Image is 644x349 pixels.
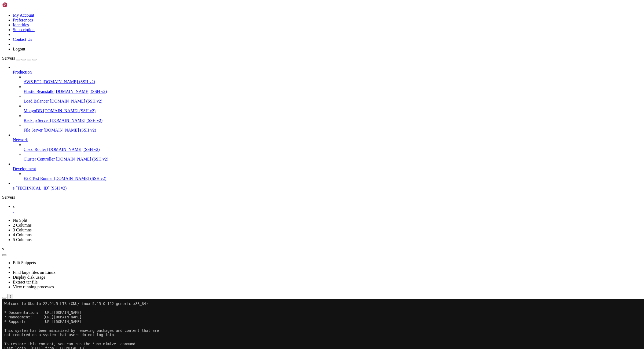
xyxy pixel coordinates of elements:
[13,232,32,237] a: 4 Columns
[13,27,35,32] a: Subscription
[47,147,100,152] span: [DOMAIN_NAME] (SSH v2)
[24,94,642,104] li: Load Balancer [DOMAIN_NAME] (SSH v2)
[13,209,642,214] a: 
[13,133,642,162] li: Network
[43,79,95,84] span: [DOMAIN_NAME] (SSH v2)
[44,128,96,132] span: [DOMAIN_NAME] (SSH v2)
[2,195,642,200] div: Servers
[13,47,25,51] a: Logout
[24,99,642,104] a: Load Balancer [DOMAIN_NAME] (SSH v2)
[24,142,642,152] li: Cisco Router [DOMAIN_NAME] (SSH v2)
[16,186,67,190] span: [TECHNICAL_ID] (SSH v2)
[13,137,642,142] a: Network
[8,294,13,299] button: 
[13,70,32,74] span: Production
[13,65,642,133] li: Production
[2,56,15,60] span: Servers
[2,51,4,56] div: (0, 11)
[2,11,575,16] x-row: * Documentation: [URL][DOMAIN_NAME]
[24,113,642,123] li: Backup Server [DOMAIN_NAME] (SSH v2)
[24,75,642,84] li: AWS EC2 [DOMAIN_NAME] (SSH v2)
[13,166,642,171] a: Development
[13,13,34,17] a: My Account
[24,157,55,161] span: Cluster Controller
[24,128,43,132] span: File Server
[24,176,642,181] a: E2E Test Runner [DOMAIN_NAME] (SSH v2)
[24,128,642,133] a: File Server [DOMAIN_NAME] (SSH v2)
[13,166,36,171] span: Development
[50,99,103,103] span: [DOMAIN_NAME] (SSH v2)
[2,2,575,7] x-row: Welcome to Ubuntu 22.04.5 LTS (GNU/Linux 5.15.0-152-generic x86_64)
[13,37,32,42] a: Contact Us
[13,162,642,181] li: Development
[13,270,56,275] a: Find large files on Linux
[13,260,36,265] a: Edit Snippets
[2,246,4,251] span: s
[24,123,642,133] li: File Server [DOMAIN_NAME] (SSH v2)
[13,218,27,223] a: No Split
[24,79,42,84] span: AWS EC2
[13,204,642,214] a: s
[50,118,103,123] span: [DOMAIN_NAME] (SSH v2)
[2,16,575,20] x-row: * Management: [URL][DOMAIN_NAME]
[13,275,45,279] a: Display disk usage
[13,223,32,227] a: 2 Columns
[24,147,642,152] a: Cisco Router [DOMAIN_NAME] (SSH v2)
[13,70,642,75] a: Production
[54,89,107,94] span: [DOMAIN_NAME] (SSH v2)
[13,18,33,22] a: Preferences
[13,204,14,209] span: s
[10,295,11,299] div: 
[24,147,46,152] span: Cisco Router
[24,108,42,113] span: MongoDB
[13,186,14,190] span: s
[24,118,49,123] span: Backup Server
[13,237,32,242] a: 5 Columns
[2,33,575,38] x-row: not required on a system that users do not log into.
[13,137,28,142] span: Network
[24,79,642,84] a: AWS EC2 [DOMAIN_NAME] (SSH v2)
[13,228,32,232] a: 3 Columns
[54,176,107,181] span: [DOMAIN_NAME] (SSH v2)
[24,108,642,113] a: MongoDB [DOMAIN_NAME] (SSH v2)
[24,157,642,162] a: Cluster Controller [DOMAIN_NAME] (SSH v2)
[2,2,33,8] img: Shellngn
[24,118,642,123] a: Backup Server [DOMAIN_NAME] (SSH v2)
[13,280,38,284] a: Extract tar file
[13,186,642,191] a: s [TECHNICAL_ID] (SSH v2)
[24,89,53,94] span: Elastic Beanstalk
[2,29,575,34] x-row: This system has been minimized by removing packages and content that are
[43,108,96,113] span: [DOMAIN_NAME] (SSH v2)
[13,23,29,27] a: Identities
[2,56,36,60] a: Servers
[56,157,108,161] span: [DOMAIN_NAME] (SSH v2)
[2,42,575,47] x-row: To restore this content, you can run the 'unminimize' command.
[2,47,575,51] x-row: Last login: [DATE] from [TECHNICAL_ID]
[24,171,642,181] li: E2E Test Runner [DOMAIN_NAME] (SSH v2)
[24,104,642,113] li: MongoDB [DOMAIN_NAME] (SSH v2)
[13,181,642,191] li: s [TECHNICAL_ID] (SSH v2)
[2,20,575,25] x-row: * Support: [URL][DOMAIN_NAME]
[24,89,642,94] a: Elastic Beanstalk [DOMAIN_NAME] (SSH v2)
[24,84,642,94] li: Elastic Beanstalk [DOMAIN_NAME] (SSH v2)
[24,176,53,181] span: E2E Test Runner
[24,99,49,103] span: Load Balancer
[24,152,642,162] li: Cluster Controller [DOMAIN_NAME] (SSH v2)
[13,285,54,289] a: View running processes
